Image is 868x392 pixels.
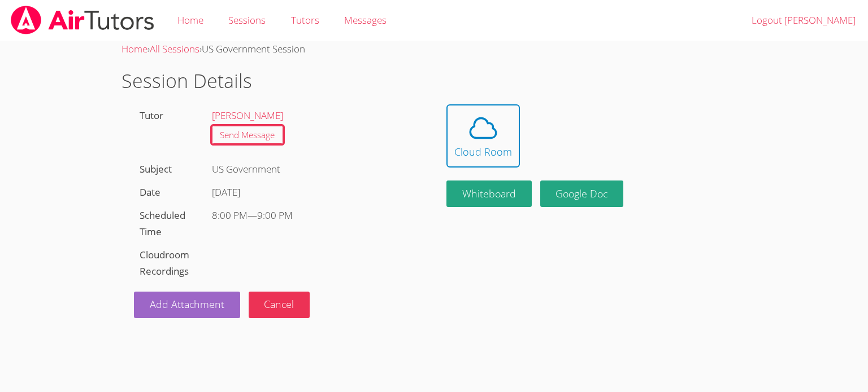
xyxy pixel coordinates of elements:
span: 9:00 PM [257,209,293,222]
a: [PERSON_NAME] [212,109,283,122]
a: All Sessions [150,42,199,55]
div: US Government [206,158,422,181]
button: Whiteboard [446,180,532,207]
button: Cancel [249,292,310,318]
label: Subject [140,162,172,175]
div: Cloud Room [454,144,512,160]
label: Scheduled Time [140,209,185,238]
button: Cloud Room [446,104,520,168]
label: Tutor [140,109,163,122]
a: Add Attachment [134,292,240,318]
h1: Session Details [121,67,747,95]
div: — [212,208,416,224]
a: Google Doc [540,180,624,207]
a: Send Message [212,126,284,144]
label: Cloudroom Recordings [140,248,189,278]
div: [DATE] [212,184,416,201]
span: US Government Session [202,42,305,55]
a: Home [121,42,147,55]
span: 8:00 PM [212,209,248,222]
div: › › [121,41,747,58]
label: Date [140,186,160,199]
img: airtutors_banner-c4298cdbf04f3fff15de1276eac7730deb9818008684d7c2e4769d2f7ddbe033.png [10,6,155,34]
span: Messages [344,14,387,27]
